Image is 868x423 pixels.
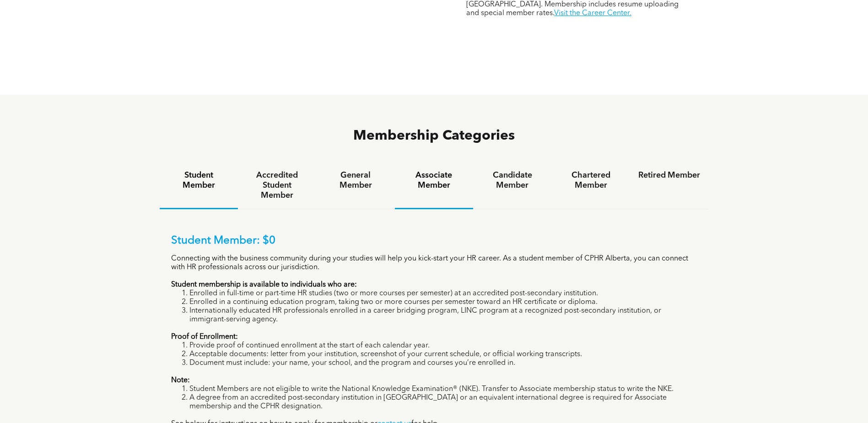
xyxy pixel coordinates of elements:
strong: Student membership is available to individuals who are: [171,281,357,288]
a: Visit the Career Center. [554,10,631,17]
li: Enrolled in full-time or part-time HR studies (two or more courses per semester) at an accredited... [189,289,697,298]
li: Provide proof of continued enrollment at the start of each calendar year. [189,342,697,350]
h4: Candidate Member [481,170,543,190]
li: Document must include: your name, your school, and the program and courses you’re enrolled in. [189,359,697,368]
li: Internationally educated HR professionals enrolled in a career bridging program, LINC program at ... [189,307,697,324]
h4: Chartered Member [560,170,622,190]
h4: Accredited Student Member [246,170,308,201]
strong: Note: [171,377,190,384]
li: Student Members are not eligible to write the National Knowledge Examination® (NKE). Transfer to ... [189,385,697,394]
p: Student Member: $0 [171,234,697,248]
strong: Proof of Enrollment: [171,333,238,341]
li: Enrolled in a continuing education program, taking two or more courses per semester toward an HR ... [189,298,697,307]
h4: Retired Member [638,170,700,180]
span: Membership Categories [353,129,515,143]
li: A degree from an accredited post-secondary institution in [GEOGRAPHIC_DATA] or an equivalent inte... [189,394,697,411]
h4: Associate Member [403,170,465,190]
h4: General Member [324,170,386,190]
p: Connecting with the business community during your studies will help you kick-start your HR caree... [171,255,697,272]
li: Acceptable documents: letter from your institution, screenshot of your current schedule, or offic... [189,350,697,359]
h4: Student Member [168,170,230,190]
